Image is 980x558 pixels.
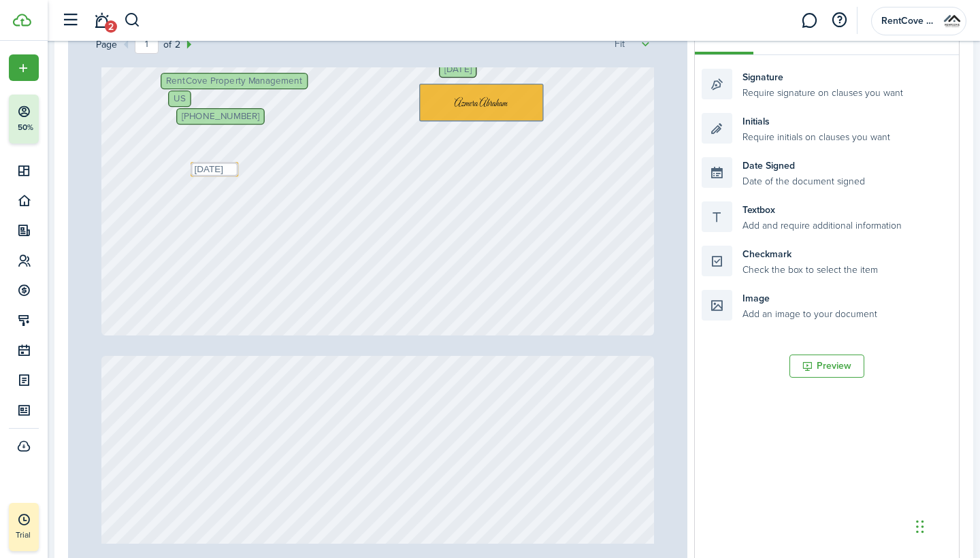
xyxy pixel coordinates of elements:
div: My Signature [419,84,544,121]
a: Messaging [796,3,822,38]
span: US [174,94,186,103]
span: [PHONE_NUMBER] [182,112,259,121]
p: Trial [16,529,70,541]
img: signature [420,84,542,120]
span: [DATE] [444,65,471,74]
div: My Textbox [191,162,238,177]
button: 50% [9,95,122,144]
p: 50% [17,122,34,133]
span: 2 [105,20,117,33]
div: Drag [916,506,924,547]
button: Search [124,9,141,32]
span: RentCove Property Management [881,16,936,26]
span: 2 [171,37,180,52]
a: Trial [9,503,39,551]
button: Preview [789,355,864,378]
button: Open sidebar [57,7,83,33]
img: TenantCloud [13,14,31,27]
iframe: Chat Widget [912,493,980,558]
button: Open menu [9,54,39,81]
img: RentCove Property Management [941,10,963,32]
span: RentCove Property Management [166,76,302,86]
a: Notifications [88,3,114,38]
button: Open resource center [828,9,851,32]
div: Page of [96,35,198,54]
